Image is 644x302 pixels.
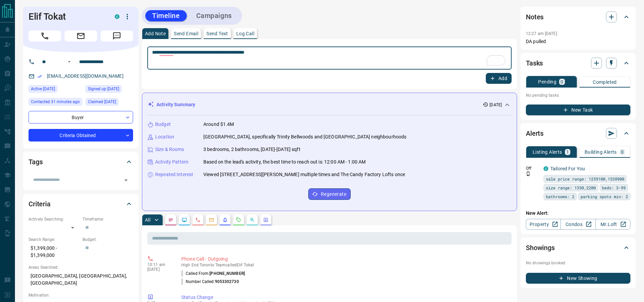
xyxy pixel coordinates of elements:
[29,292,133,298] p: Motivation:
[526,273,630,284] button: New Showing
[203,158,366,166] p: Based on the lead's activity, the best time to reach out is: 12:00 AM - 1:00 AM
[195,217,201,223] svg: Calls
[566,150,569,154] p: 1
[544,166,548,171] div: condos.ca
[526,105,630,115] button: New Task
[546,175,624,182] span: sale price range: 1259100,1538900
[526,12,544,22] h2: Notes
[147,262,171,267] p: 10:11 am
[31,98,80,105] span: Contacted 31 minutes ago
[29,154,133,170] div: Tags
[546,184,596,191] span: size range: 1350,2200
[585,150,617,154] p: Building Alerts
[189,10,239,21] button: Campaigns
[526,240,630,256] div: Showings
[29,98,82,108] div: Mon Oct 13 2025
[155,121,171,128] p: Budget
[181,294,509,301] p: Status Change
[526,219,561,230] a: Property
[29,264,133,270] p: Areas Searched:
[88,86,119,92] span: Signed up [DATE]
[31,86,55,92] span: Active [DATE]
[65,31,97,41] span: Email
[209,217,214,223] svg: Emails
[526,260,630,266] p: No showings booked
[37,74,42,79] svg: Email Verified
[168,217,173,223] svg: Notes
[121,175,131,185] button: Open
[181,270,245,277] p: Called From:
[29,129,133,141] div: Criteria Obtained
[152,50,507,67] textarea: To enrich screen reader interactions, please activate Accessibility in Grammarly extension settings
[203,171,405,178] p: Viewed [STREET_ADDRESS][PERSON_NAME] multiple times and The Candy Factory Lofts once
[526,171,531,176] svg: Push Notification Only
[155,146,184,153] p: Size & Rooms
[526,38,630,45] p: DA pulled
[86,85,133,95] div: Sun Oct 12 2025
[593,80,617,84] p: Completed
[29,11,105,22] h1: Elif Tokat
[82,216,133,222] p: Timeframe:
[145,10,187,21] button: Timeline
[250,217,255,223] svg: Opportunities
[181,279,239,285] p: Number Called:
[526,128,544,139] h2: Alerts
[526,242,555,253] h2: Showings
[526,210,630,217] p: New Alert:
[47,73,124,79] a: [EMAIL_ADDRESS][DOMAIN_NAME]
[145,218,150,222] p: All
[581,193,628,200] span: parking spots min: 2
[533,150,562,154] p: Listing Alerts
[490,102,502,108] p: [DATE]
[29,199,51,209] h2: Criteria
[526,55,630,71] div: Tasks
[560,79,563,84] p: 0
[222,217,228,223] svg: Listing Alerts
[181,263,509,267] p: High End Toronto Team called Elif Tokat
[174,31,198,36] p: Send Email
[602,184,626,191] span: beds: 3-99
[29,216,79,222] p: Actively Searching:
[203,133,406,140] p: [GEOGRAPHIC_DATA], specifically Trinity Bellwoods and [GEOGRAPHIC_DATA] neighbourhoods
[29,31,61,41] span: Call
[155,158,188,166] p: Activity Pattern
[29,270,133,289] p: [GEOGRAPHIC_DATA], [GEOGRAPHIC_DATA], [GEOGRAPHIC_DATA]
[147,267,171,272] p: [DATE]
[65,58,73,66] button: Open
[157,101,195,108] p: Activity Summary
[526,31,557,36] p: 12:27 am [DATE]
[486,73,512,84] button: Add
[526,9,630,25] div: Notes
[148,98,511,111] div: Activity Summary[DATE]
[308,188,351,200] button: Regenerate
[203,146,300,153] p: 3 bedrooms, 2 bathrooms, [DATE]-[DATE] sqft
[209,271,245,276] span: [PHONE_NUMBER]
[82,237,133,243] p: Budget:
[526,58,543,69] h2: Tasks
[29,237,79,243] p: Search Range:
[550,166,585,171] a: Tailored For You
[100,31,133,41] span: Message
[115,14,119,19] div: condos.ca
[236,31,254,36] p: Log Call
[203,121,234,128] p: Around $1.4M
[215,279,239,284] span: 9053302730
[182,217,187,223] svg: Lead Browsing Activity
[236,217,241,223] svg: Requests
[29,243,79,261] p: $1,399,000 - $1,399,000
[206,31,228,36] p: Send Text
[538,79,556,84] p: Pending
[155,171,193,178] p: Repeated Interest
[526,90,630,100] p: No pending tasks
[546,193,574,200] span: bathrooms: 2
[560,219,595,230] a: Condos
[595,219,630,230] a: Mr.Loft
[29,196,133,212] div: Criteria
[526,125,630,141] div: Alerts
[526,165,539,171] p: Off
[88,98,116,105] span: Claimed [DATE]
[29,156,42,167] h2: Tags
[29,85,82,95] div: Sun Oct 12 2025
[181,256,509,263] p: Phone Call - Outgoing
[86,98,133,108] div: Sun Oct 12 2025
